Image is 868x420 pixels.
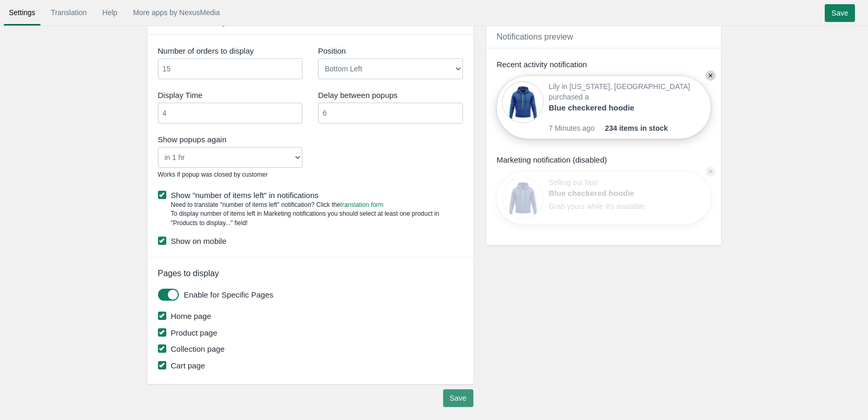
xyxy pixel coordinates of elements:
div: Need to translate "number of items left" notification? Click the To display number of items left ... [158,201,463,227]
a: translation form [340,201,384,208]
a: Blue checkered hoodie [549,188,658,199]
input: Save [825,4,855,22]
img: 80x80_sample.jpg [502,81,544,123]
div: Selling out fast! Grab yours while it's available [549,177,658,219]
label: Show on mobile [158,236,463,246]
label: Show popups again [158,134,303,145]
label: Show "number of items left" in notifications [158,190,463,201]
a: Settings [4,3,41,22]
input: Interval Time [318,103,463,123]
label: Number of orders to display [158,45,303,56]
a: More apps by NexusMedia [128,3,225,22]
input: Display Time [158,103,303,123]
img: 80x80_sample.jpg [502,177,544,219]
span: 7 Minutes ago [549,123,605,133]
div: Lily in [US_STATE], [GEOGRAPHIC_DATA] purchased a [549,81,695,123]
label: Home page [158,311,466,322]
span: 234 items in stock [605,123,668,133]
label: Position [318,45,463,56]
span: Notifications preview [497,32,573,41]
label: Product page [158,327,466,338]
label: Collection page [158,343,466,354]
a: Translation [46,3,92,22]
div: Recent activity notification [497,59,711,70]
label: Cart page [158,360,466,371]
label: Display Time [158,90,303,101]
a: Help [97,3,123,22]
label: Delay between popups [318,90,463,101]
a: Blue checkered hoodie [549,102,658,113]
span: Notification settings [158,18,230,27]
input: Save [443,389,473,407]
label: Enable for Specific Pages [184,289,458,300]
div: Pages to display [150,268,473,280]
